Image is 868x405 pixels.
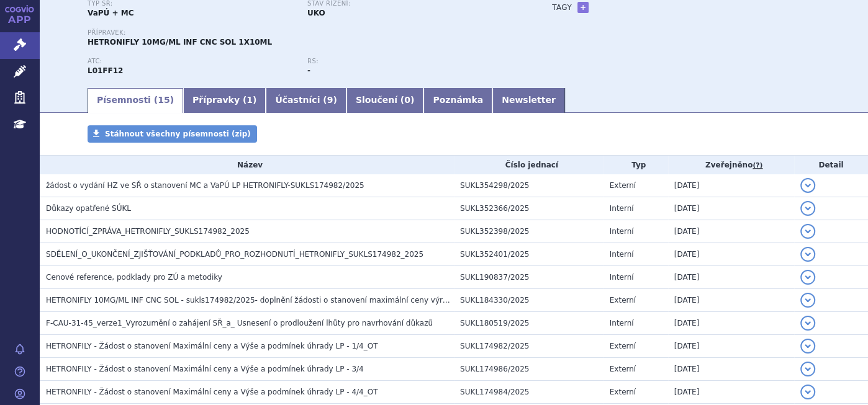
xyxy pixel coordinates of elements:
strong: UKO [307,9,325,17]
button: detail [800,316,815,331]
td: [DATE] [668,358,794,381]
span: HETRONIFLY 10MG/ML INF CNC SOL 1X10ML [88,38,272,47]
button: detail [800,362,815,376]
a: Účastníci (9) [266,88,346,113]
button: detail [800,178,815,193]
span: HETRONFILY - Žádost o stanovení Maximální ceny a Výše a podmínek úhrady LP - 4/4_OT [46,388,377,396]
a: Písemnosti (15) [88,88,183,113]
span: Interní [610,227,634,236]
td: SUKL174984/2025 [454,381,604,404]
span: HETRONIFLY 10MG/ML INF CNC SOL - sukls174982/2025- doplnění žádosti o stanovení maximální ceny vý... [46,296,555,305]
th: Typ [604,156,668,174]
th: Název [40,156,454,174]
td: [DATE] [668,289,794,312]
td: [DATE] [668,312,794,335]
td: SUKL354298/2025 [454,174,604,197]
span: HETRONFILY - Žádost o stanovení Maximální ceny a Výše a podmínek úhrady LP - 3/4 [46,365,364,373]
a: Přípravky (1) [183,88,266,113]
th: Zveřejněno [668,156,794,174]
span: 15 [158,95,170,105]
span: 0 [404,95,410,105]
td: [DATE] [668,266,794,289]
td: [DATE] [668,197,794,220]
span: Interní [610,273,634,282]
span: Důkazy opatřené SÚKL [46,204,131,213]
span: Interní [610,250,634,259]
td: SUKL352398/2025 [454,220,604,243]
td: SUKL180519/2025 [454,312,604,335]
abbr: (?) [753,161,762,170]
strong: - [307,66,310,75]
td: [DATE] [668,381,794,404]
td: [DATE] [668,220,794,243]
td: SUKL352366/2025 [454,197,604,220]
span: Interní [610,204,634,213]
button: detail [800,201,815,216]
span: Cenové reference, podklady pro ZÚ a metodiky [46,273,222,282]
button: detail [800,247,815,262]
button: detail [800,293,815,308]
span: Externí [610,296,636,305]
a: Newsletter [492,88,565,113]
span: HETRONFILY - Žádost o stanovení Maximální ceny a Výše a podmínek úhrady LP - 1/4_OT [46,342,377,350]
span: žádost o vydání HZ ve SŘ o stanovení MC a VaPÚ LP HETRONIFLY-SUKLS174982/2025 [46,181,364,190]
span: Externí [610,181,636,190]
span: Externí [610,388,636,396]
strong: SERPLULIMAB [88,66,123,75]
span: Interní [610,319,634,327]
td: [DATE] [668,174,794,197]
button: detail [800,270,815,285]
button: detail [800,224,815,239]
a: Poznámka [423,88,492,113]
span: 1 [246,95,253,105]
a: Stáhnout všechny písemnosti (zip) [88,125,257,143]
td: [DATE] [668,335,794,358]
th: Číslo jednací [454,156,604,174]
td: SUKL190837/2025 [454,266,604,289]
span: Externí [610,365,636,373]
span: Stáhnout všechny písemnosti (zip) [105,130,251,138]
td: [DATE] [668,243,794,266]
p: ATC: [88,58,295,65]
td: SUKL184330/2025 [454,289,604,312]
span: 9 [327,95,333,105]
td: SUKL174982/2025 [454,335,604,358]
td: SUKL174986/2025 [454,358,604,381]
span: SDĚLENÍ_O_UKONČENÍ_ZJIŠŤOVÁNÍ_PODKLADŮ_PRO_ROZHODNUTÍ_HETRONIFLY_SUKLS174982_2025 [46,250,423,259]
td: SUKL352401/2025 [454,243,604,266]
button: detail [800,339,815,354]
span: Externí [610,342,636,350]
span: F-CAU-31-45_verze1_Vyrozumění o zahájení SŘ_a_ Usnesení o prodloužení lhůty pro navrhování důkazů [46,319,433,327]
strong: VaPÚ + MC [88,9,133,17]
button: detail [800,385,815,399]
a: + [577,2,589,13]
p: RS: [307,58,515,65]
p: Přípravek: [88,29,527,37]
th: Detail [794,156,868,174]
a: Sloučení (0) [346,88,423,113]
span: HODNOTÍCÍ_ZPRÁVA_HETRONIFLY_SUKLS174982_2025 [46,227,250,236]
